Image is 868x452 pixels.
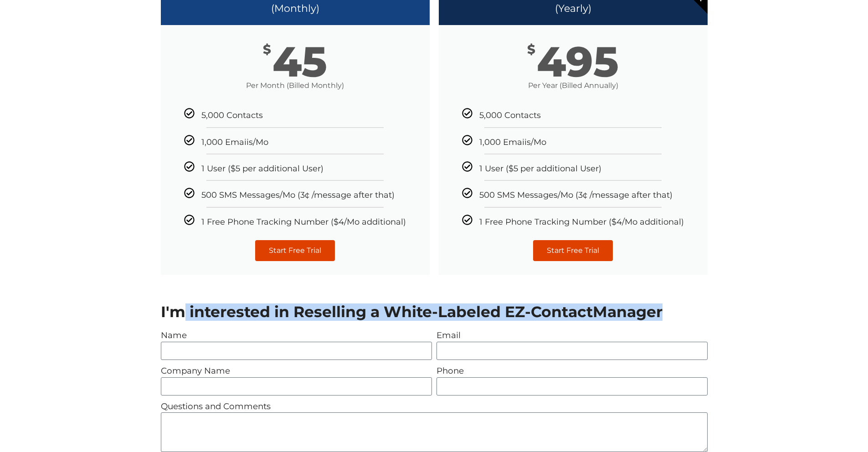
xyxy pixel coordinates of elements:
[527,43,535,56] span: $
[255,240,335,261] a: Start Free Trial
[537,43,619,82] span: 495
[201,217,406,226] span: 1 Free Phone Tracking Number ($4/Mo additional)
[201,164,324,173] span: 1 User ($5 per additional User)
[201,138,268,147] span: 1,000 Emaiis/Mo
[479,138,546,147] span: 1,000 Emaiis/Mo
[555,3,591,14] span: (Yearly)
[263,43,271,56] span: $
[533,240,613,261] a: Start Free Trial
[479,191,673,200] span: 500 SMS Messages/Mo (3¢ /message after that)
[161,400,271,413] label: Questions and Comments
[201,111,263,120] span: 5,000 Contacts
[271,3,319,14] span: (Monthly)
[439,82,708,90] span: Per Year (Billed Annually)
[437,329,461,342] label: Email
[161,365,230,377] label: Company Name
[479,217,684,226] span: 1 Free Phone Tracking Number ($4/Mo additional)
[437,377,708,395] input: Only numbers and phone characters (#, -, *, etc) are accepted.
[479,164,601,173] span: 1 User ($5 per additional User)
[161,329,187,342] label: Name
[161,305,708,320] h2: I'm interested in Reselling a White-Labeled EZ-ContactManager
[272,43,327,82] span: 45
[479,111,541,120] span: 5,000 Contacts
[201,191,395,200] span: 500 SMS Messages/Mo (3¢ /message after that)
[161,82,430,90] span: Per Month (Billed Monthly)
[437,365,464,377] label: Phone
